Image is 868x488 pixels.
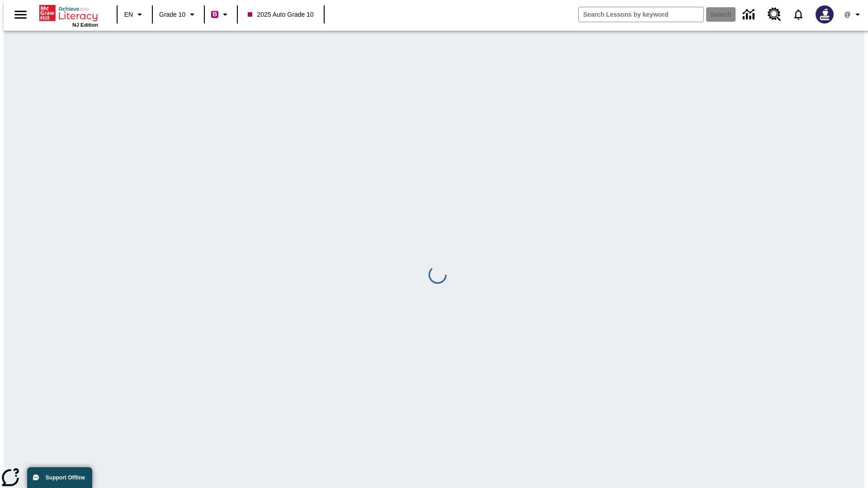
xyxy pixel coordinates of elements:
[156,6,201,23] button: Grade: Grade 10, Select a grade
[159,10,185,19] span: Grade 10
[810,3,839,26] button: Select a new avatar
[737,2,762,27] a: Data Center
[72,22,98,28] span: NJ Edition
[762,2,787,27] a: Resource Center, Will open in new tab
[248,10,313,19] span: 2025 Auto Grade 10
[579,7,703,22] input: search field
[816,5,834,23] img: Avatar
[787,3,810,26] a: Notifications
[39,3,98,28] div: Home
[46,474,85,481] span: Support Offline
[208,6,234,23] button: Boost Class color is violet red. Change class color
[212,9,217,20] span: B
[27,467,92,488] button: Support Offline
[120,6,149,23] button: Language: EN, Select a language
[839,6,868,23] button: Profile/Settings
[124,10,133,19] span: EN
[844,10,850,19] span: @
[7,1,34,28] button: Open side menu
